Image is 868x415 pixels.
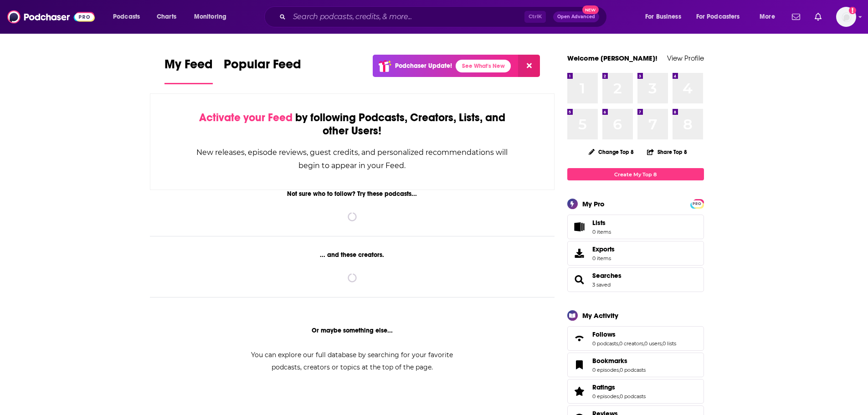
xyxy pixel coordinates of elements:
div: You can explore our full database by searching for your favorite podcasts, creators or topics at ... [240,349,464,374]
span: , [662,340,663,347]
a: Welcome [PERSON_NAME]! [567,54,657,62]
img: Podchaser - Follow, Share and Rate Podcasts [7,8,95,26]
button: Share Top 8 [647,143,688,161]
span: Bookmarks [592,357,627,365]
span: Ratings [567,379,704,404]
a: 0 podcasts [620,393,646,400]
button: open menu [639,10,693,24]
button: Change Top 8 [583,146,640,158]
input: Search podcasts, credits, & more... [289,10,524,24]
a: 0 creators [619,340,643,347]
a: Follows [592,330,676,338]
span: Ctrl K [524,11,546,23]
a: Bookmarks [592,357,646,365]
a: 0 lists [663,340,676,347]
span: 0 items [592,255,615,261]
span: Exports [570,247,589,260]
button: open menu [188,10,238,24]
span: Lists [570,220,589,233]
a: Searches [570,273,589,286]
a: 3 saved [592,282,611,288]
a: Ratings [592,383,646,391]
span: Open Advanced [557,15,595,19]
span: For Podcasters [696,10,740,23]
span: , [619,367,620,373]
span: Ratings [592,383,615,391]
span: Searches [567,267,704,292]
span: Popular Feed [224,56,301,77]
span: For Business [645,10,681,23]
div: Or maybe something else... [150,327,555,334]
span: New [582,5,599,14]
span: , [618,340,619,347]
div: ... and these creators. [150,251,555,259]
span: Charts [157,10,176,23]
img: User Profile [836,7,856,27]
a: Searches [592,272,621,280]
a: Lists [567,215,704,239]
button: Show profile menu [836,7,856,27]
span: Follows [592,330,616,338]
div: Search podcasts, credits, & more... [273,6,616,27]
a: View Profile [667,54,704,62]
a: Show notifications dropdown [811,9,825,25]
span: Exports [592,245,615,253]
a: Show notifications dropdown [788,9,804,25]
a: Ratings [570,385,589,398]
button: open menu [753,10,786,24]
a: Bookmarks [570,359,589,371]
span: 0 items [592,229,611,235]
a: PRO [692,200,703,207]
span: , [643,340,644,347]
span: , [619,393,620,400]
span: Logged in as kayschr06 [836,7,856,27]
a: Follows [570,332,589,345]
a: Create My Top 8 [567,168,704,180]
span: Bookmarks [567,353,704,377]
button: open menu [690,10,753,24]
a: 0 podcasts [620,367,646,373]
button: Open AdvancedNew [553,11,599,22]
a: Popular Feed [224,56,301,84]
p: Podchaser Update! [395,62,452,70]
a: See What's New [456,60,511,72]
button: open menu [107,10,152,24]
span: Activate your Feed [199,111,293,124]
a: 0 podcasts [592,340,618,347]
span: My Feed [164,56,213,77]
span: Monitoring [194,10,226,23]
div: New releases, episode reviews, guest credits, and personalized recommendations will begin to appe... [196,146,509,172]
span: More [760,10,775,23]
span: Lists [592,219,606,227]
div: My Pro [582,200,605,208]
svg: Add a profile image [849,7,856,14]
a: My Feed [164,56,213,84]
a: Charts [151,10,182,24]
div: Not sure who to follow? Try these podcasts... [150,190,555,198]
a: 0 users [644,340,662,347]
span: Podcasts [113,10,140,23]
a: 0 episodes [592,393,619,400]
div: by following Podcasts, Creators, Lists, and other Users! [196,111,509,138]
span: Lists [592,219,611,227]
div: My Activity [582,311,618,320]
a: 0 episodes [592,367,619,373]
span: PRO [692,200,703,207]
a: Exports [567,241,704,266]
span: Follows [567,326,704,351]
